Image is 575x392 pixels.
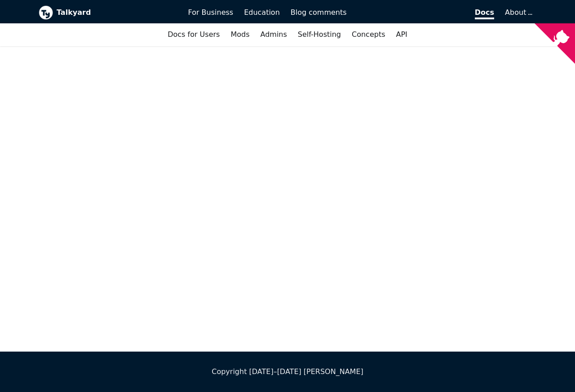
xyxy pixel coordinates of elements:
[346,27,391,42] a: Concepts
[57,7,176,18] b: Talkyard
[475,8,494,19] span: Docs
[505,8,531,17] a: About
[291,8,347,17] span: Blog comments
[255,27,292,42] a: Admins
[391,27,413,42] a: API
[244,8,280,17] span: Education
[352,5,500,20] a: Docs
[183,5,239,20] a: For Business
[225,27,255,42] a: Mods
[39,366,536,378] div: Copyright [DATE]–[DATE] [PERSON_NAME]
[239,5,285,20] a: Education
[162,27,225,42] a: Docs for Users
[39,5,176,20] a: Talkyard logoTalkyard
[188,8,234,17] span: For Business
[292,27,346,42] a: Self-Hosting
[285,5,352,20] a: Blog comments
[39,5,53,20] img: Talkyard logo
